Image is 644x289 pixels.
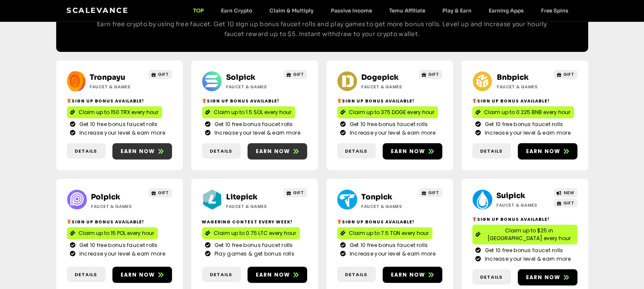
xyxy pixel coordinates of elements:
h2: Sign Up Bonus Available! [67,98,172,104]
a: Claim up to 0.225 BNB every hour [472,106,574,118]
h2: Faucet & Games [497,202,550,208]
span: Details [210,271,233,278]
h2: Faucet & Games [226,84,280,90]
span: Details [481,274,503,281]
span: Claim up to $25 in [GEOGRAPHIC_DATA] every hour [484,227,574,242]
span: Earn now [526,148,561,155]
a: NEW [554,188,577,197]
p: Earn free crypto by using free faucet. Get 10 sign up bonus faucet rolls and play games to get mo... [91,19,554,40]
h2: Faucet & Games [227,203,280,210]
img: 🎁 [337,220,342,224]
span: GIFT [429,71,439,78]
a: GIFT [554,70,577,79]
span: Increase your level & earn more [77,250,165,258]
span: NEW [564,190,574,196]
img: 🎁 [67,99,71,103]
span: Claim up to 0.225 BNB every hour [484,108,571,116]
a: Temu Affiliate [381,7,434,14]
span: Get 10 free bonus faucet rolls [348,241,428,249]
a: Details [202,143,241,159]
img: 🎁 [472,217,477,221]
a: TOP [185,7,213,14]
a: Earn now [383,143,442,160]
a: GIFT [554,199,577,208]
span: GIFT [158,71,169,78]
a: Claim up to 7.5 TON every hour [337,227,432,239]
span: Earn now [256,148,290,155]
a: Earn now [112,143,172,160]
span: Earn now [121,148,155,155]
a: GIFT [284,188,307,197]
a: Claim & Multiply [261,7,323,14]
img: 🎁 [472,99,477,103]
a: Suipick [497,191,526,200]
h2: Sign Up Bonus Available! [472,98,577,104]
a: Details [67,267,106,283]
h2: Sign Up Bonus Available! [67,219,172,225]
span: GIFT [429,190,439,196]
span: Claim up to 1.5 SOL every hour [214,108,292,116]
a: Free Spins [533,7,577,14]
a: GIFT [419,70,442,79]
a: GIFT [148,188,172,197]
img: 🎁 [337,99,342,103]
span: Get 10 free bonus faucet rolls [77,241,158,249]
a: Claim up to $25 in [GEOGRAPHIC_DATA] every hour [472,225,577,244]
a: Play & Earn [434,7,481,14]
a: Earn now [383,267,442,283]
span: Get 10 free bonus faucet rolls [212,120,293,128]
h2: Sign Up Bonus Available! [202,98,307,104]
a: Details [67,143,106,159]
span: Earn now [121,271,155,279]
span: GIFT [564,71,574,78]
a: Earn now [248,143,307,160]
span: Get 10 free bonus faucet rolls [483,247,563,254]
a: Solpick [226,73,255,82]
h2: Faucet & Games [91,203,145,210]
span: GIFT [564,200,574,206]
span: Claim up to 375 DOGE every hour [349,108,435,116]
a: Claim up to 0.75 LTC every hour [202,227,300,239]
a: GIFT [284,70,307,79]
a: Passive Income [323,7,381,14]
a: Tronpayu [90,73,125,82]
span: Get 10 free bonus faucet rolls [483,120,563,128]
span: Claim up to 7.5 TON every hour [349,229,429,237]
span: Increase your level & earn more [483,129,571,137]
span: Claim up to 15 POL every hour [79,229,154,237]
a: Earning Apps [481,7,533,14]
h2: Faucet & Games [90,84,143,90]
nav: Menu [185,7,577,14]
a: Earn now [518,143,577,160]
span: Increase your level & earn more [348,250,435,258]
h2: Faucet & Games [497,84,550,90]
span: GIFT [158,190,169,196]
span: GIFT [293,71,304,78]
span: Details [345,148,368,155]
a: Claim up to 150 TRX every hour [67,106,162,118]
h2: Wagering contest every week! [202,219,307,225]
a: GIFT [419,188,442,197]
a: Details [337,267,376,283]
span: Get 10 free bonus faucet rolls [348,120,428,128]
a: Details [472,269,511,285]
span: Details [481,148,503,155]
a: Earn now [112,267,172,283]
a: Claim up to 1.5 SOL every hour [202,106,295,118]
h2: Faucet & Games [362,203,415,210]
h2: Sign Up Bonus Available! [337,219,442,225]
a: Claim up to 15 POL every hour [67,227,158,239]
span: Earn now [256,271,290,279]
a: GIFT [148,70,172,79]
span: Details [75,148,97,155]
h2: Sign Up Bonus Available! [472,216,577,223]
a: Dogepick [362,73,399,82]
span: GIFT [293,190,304,196]
span: Claim up to 0.75 LTC every hour [214,229,296,237]
a: Bnbpick [497,73,529,82]
span: Play games & get bonus rolls [212,250,294,258]
img: 🎁 [202,99,206,103]
span: Increase your level & earn more [483,255,571,263]
a: Earn Crypto [213,7,261,14]
a: Earn now [248,267,307,283]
